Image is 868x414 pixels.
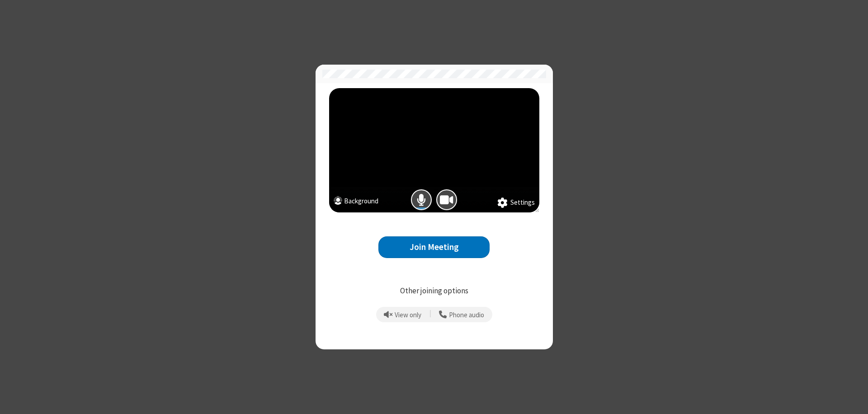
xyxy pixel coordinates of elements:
[329,285,539,297] p: Other joining options
[378,236,490,259] button: Join Meeting
[334,196,378,208] button: Background
[497,198,535,208] button: Settings
[449,311,484,319] span: Phone audio
[411,189,432,210] button: Mic is on
[429,308,431,321] span: |
[381,307,425,322] button: Prevent echo when there is already an active mic and speaker in the room.
[436,307,488,322] button: Use your phone for mic and speaker while you view the meeting on this device.
[395,311,421,319] span: View only
[436,189,457,210] button: Camera is on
